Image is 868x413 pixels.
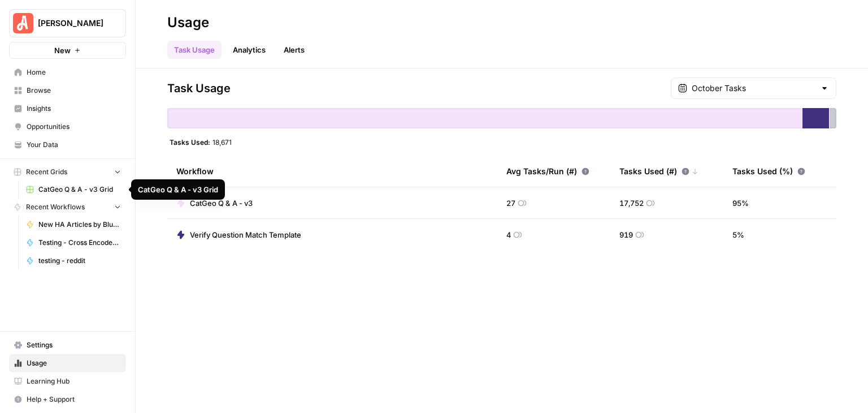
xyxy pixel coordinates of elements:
span: Recent Workflows [26,202,85,212]
a: CatGeo Q & A - v3 Grid [21,180,126,199]
a: Settings [9,336,126,354]
a: Home [9,63,126,81]
span: Testing - Cross Encoder Reranker [38,238,121,248]
span: Task Usage [167,80,231,96]
a: CatGeo Q & A - v3 [176,197,253,209]
button: Recent Grids [9,164,126,180]
a: Your Data [9,136,126,154]
span: 18,671 [212,137,232,147]
span: Usage [27,358,121,368]
a: Opportunities [9,118,126,136]
span: testing - reddit [38,256,121,266]
button: New [9,42,126,59]
div: CatGeo Q & A - v3 Grid [138,184,218,195]
span: Help + Support [27,394,121,405]
span: Your Data [27,140,121,150]
a: Verify Question Match Template [176,229,301,240]
a: Alerts [277,41,311,59]
div: Tasks Used (#) [619,156,698,187]
span: 919 [619,229,633,240]
span: Tasks Used: [170,137,210,147]
span: 17,752 [619,197,644,209]
a: Analytics [226,41,272,59]
span: CatGeo Q & A - v3 [190,197,253,209]
span: [PERSON_NAME] [38,18,106,29]
a: Usage [9,354,126,372]
span: Insights [27,104,121,114]
span: Recent Grids [26,167,67,177]
span: Browse [27,85,121,96]
a: Testing - Cross Encoder Reranker [21,234,126,252]
button: Workspace: Angi [9,9,126,37]
img: Angi Logo [13,13,33,33]
a: Learning Hub [9,372,126,390]
span: 27 [506,197,515,209]
a: Browse [9,81,126,100]
div: Usage [167,14,209,32]
span: 4 [506,229,511,240]
button: Recent Workflows [9,199,126,216]
div: Tasks Used (%) [732,156,805,187]
a: testing - reddit [21,252,126,270]
span: 5 % [732,229,744,240]
div: Avg Tasks/Run (#) [506,156,589,187]
span: Learning Hub [27,376,121,386]
span: 95 % [732,197,749,209]
input: October Tasks [692,83,815,94]
span: Settings [27,340,121,350]
span: New HA Articles by Blueprint [38,220,121,230]
span: Verify Question Match Template [190,229,301,240]
div: Workflow [176,156,488,187]
button: Help + Support [9,390,126,408]
span: CatGeo Q & A - v3 Grid [38,184,121,195]
span: Home [27,67,121,78]
span: New [54,45,71,56]
a: Task Usage [167,41,222,59]
a: New HA Articles by Blueprint [21,216,126,234]
a: Insights [9,100,126,118]
span: Opportunities [27,122,121,132]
